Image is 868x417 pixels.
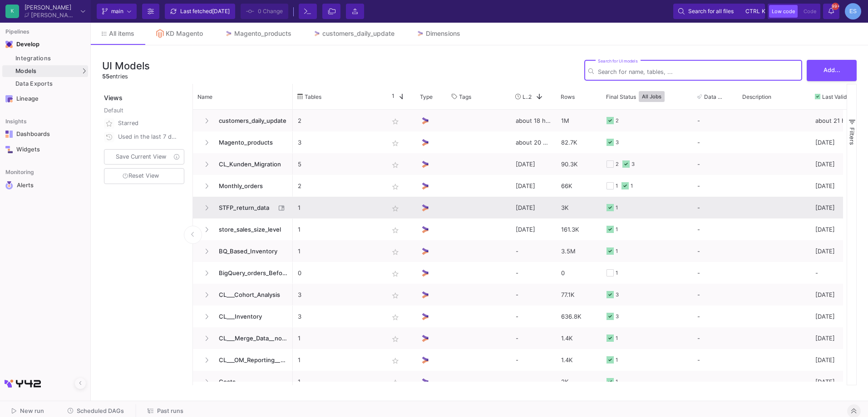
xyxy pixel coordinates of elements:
div: [DATE] [810,197,865,218]
span: Name [197,93,212,100]
div: - [511,305,556,327]
img: Tab icon [416,30,424,38]
div: [DATE] [810,327,865,349]
mat-icon: star_border [390,181,401,192]
span: Filters [848,127,856,145]
button: Save Current View [104,149,184,165]
mat-icon: star_border [390,203,401,214]
img: UI Model [420,160,430,169]
p: 1 [298,241,379,262]
span: Last Used [523,93,528,100]
div: - [697,284,733,305]
div: [DATE] [810,175,865,197]
p: 0 [298,262,379,284]
span: CL___Inventory [213,306,288,327]
span: main [111,5,123,18]
div: KD Magento [166,30,203,37]
a: Navigation iconWidgets [2,142,88,157]
div: Dimensions [426,30,460,37]
span: 2 [528,93,532,100]
span: Code [804,8,816,15]
img: Navigation icon [5,95,13,102]
p: 1 [298,371,379,393]
p: 3 [298,306,379,327]
span: Past runs [157,407,183,414]
button: Starred [102,116,186,130]
div: [DATE] [511,218,556,240]
img: Navigation icon [5,181,13,189]
div: 1.4K [556,327,602,349]
button: ES [842,3,861,19]
div: 2 [616,110,619,131]
div: - [511,284,556,305]
a: Navigation iconDashboards [2,127,88,141]
div: [DATE] [810,240,865,262]
div: 77.1K [556,284,602,305]
div: 90.3K [556,153,602,175]
div: entries [102,72,150,81]
div: 1 [616,262,618,284]
div: - [697,371,733,392]
div: 1 [616,175,618,197]
span: BQ_Based_Inventory [213,241,288,262]
div: 3 [616,132,619,153]
img: UI Model [420,312,430,321]
span: Data Tests [704,93,725,100]
button: Used in the last 7 days [102,130,186,144]
mat-icon: star_border [390,247,401,257]
a: Data Exports [2,78,88,90]
button: Reset View [104,168,184,184]
div: - [511,349,556,371]
div: - [697,154,733,175]
div: about 20 hours ago [511,131,556,153]
span: CL_Kunden_Migration [213,154,288,175]
div: Widgets [16,146,75,153]
div: 2 [616,154,619,175]
img: UI Model [420,116,430,126]
button: Low code [769,5,798,18]
div: [DATE] [511,175,556,197]
div: Views [102,84,188,102]
div: - [697,262,733,283]
p: 2 [298,110,379,131]
button: Code [801,5,819,18]
p: 3 [298,284,379,305]
div: - [697,219,733,240]
div: [DATE] [511,153,556,175]
span: All items [109,30,134,37]
span: 55 [102,73,109,80]
div: Last fetched [180,5,230,18]
div: Alerts [17,181,76,189]
img: Navigation icon [5,146,13,153]
div: Used in the last 7 days [118,130,179,144]
span: Low code [772,8,795,15]
div: [PERSON_NAME] [25,5,77,10]
span: Add... [824,67,840,73]
div: 82.7K [556,131,602,153]
span: [DATE] [212,8,230,15]
div: Final Status [606,86,680,107]
div: - [511,262,556,284]
div: - [697,328,733,349]
div: - [511,327,556,349]
img: UI Model [420,355,430,365]
div: [DATE] [810,284,865,305]
span: Save Current View [116,153,166,160]
span: Tags [459,93,471,100]
div: [DATE] [810,131,865,153]
span: Type [420,93,433,100]
div: [DATE] [810,153,865,175]
img: Tab icon [225,30,232,38]
p: 3 [298,132,379,153]
img: UI Model [420,138,430,147]
mat-icon: star_border [390,138,401,149]
div: 66K [556,175,602,197]
div: 1 [616,349,618,371]
div: 3 [631,154,635,175]
div: - [697,241,733,262]
div: 2K [556,371,602,393]
div: 3 [616,306,619,327]
mat-icon: star_border [390,160,401,170]
div: 1 [631,175,633,197]
mat-icon: star_border [390,225,401,236]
